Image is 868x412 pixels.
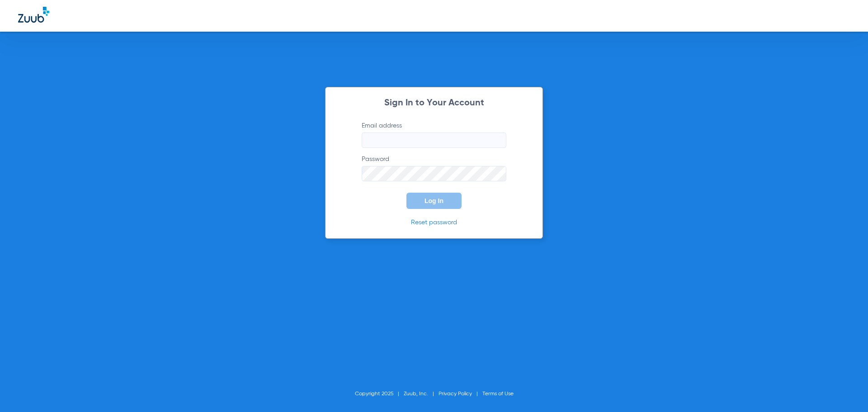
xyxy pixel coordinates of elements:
img: Zuub Logo [18,7,49,23]
span: Log In [425,197,443,204]
button: Log In [406,193,462,209]
li: Copyright 2025 [355,389,404,398]
li: Zuub, Inc. [404,389,439,398]
a: Reset password [411,219,457,226]
input: Email address [362,133,506,148]
a: Terms of Use [482,391,514,397]
a: Privacy Policy [439,391,472,397]
input: Password [362,166,506,181]
h2: Sign In to Your Account [348,99,520,108]
label: Password [362,155,506,181]
label: Email address [362,121,506,148]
